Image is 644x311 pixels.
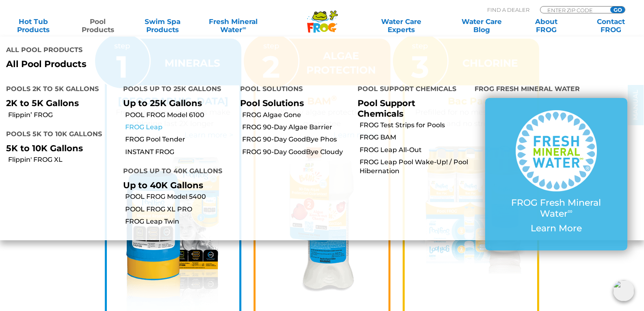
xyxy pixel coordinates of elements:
[360,121,468,130] a: FROG Test Strips for Pools
[125,148,234,157] a: INSTANT FROG
[360,133,468,142] a: FROG BAM
[125,192,234,201] a: POOL FROG Model 5400
[360,146,468,154] a: FROG Leap All-Out
[610,7,625,13] input: GO
[125,135,234,144] a: FROG Pool Tender
[137,17,188,34] a: Swim SpaProducts
[457,17,507,34] a: Water CareBlog
[6,59,316,70] a: All Pool Products
[6,43,316,59] h4: All Pool Products
[8,111,117,120] a: Flippin’ FROG
[125,205,234,214] a: POOL FROG XL PRO
[8,155,117,164] a: Flippin' FROG XL
[546,7,601,13] input: Zip Code Form
[6,82,111,98] h4: Pools 2K to 5K Gallons
[242,148,351,157] a: FROG 90-Day GoodBye Cloudy
[568,207,572,215] sup: ∞
[125,111,234,120] a: POOL FROG Model 6100
[125,217,234,226] a: FROG Leap Twin
[123,180,228,190] p: Up to 40K Gallons
[242,135,351,144] a: FROG 90-Day GoodBye Phos
[613,280,634,301] img: openIcon
[501,110,611,238] a: FROG Fresh Mineral Water∞ Learn More
[487,6,529,13] p: Find A Dealer
[360,158,468,176] a: FROG Leap Pool Wake-Up! / Pool Hibernation
[240,82,345,98] h4: Pool Solutions
[475,82,638,98] h4: FROG Fresh Mineral Water
[501,198,611,219] p: FROG Fresh Mineral Water
[242,111,351,120] a: FROG Algae Gone
[125,123,234,132] a: FROG Leap
[521,17,571,34] a: AboutFROG
[585,17,636,34] a: ContactFROG
[6,143,111,153] p: 5K to 10K Gallons
[242,25,246,31] sup: ∞
[501,223,611,234] p: Learn More
[242,123,351,132] a: FROG 90-Day Algae Barrier
[8,17,59,34] a: Hot TubProducts
[123,98,228,108] p: Up to 25K Gallons
[358,82,462,98] h4: Pool Support Chemicals
[358,98,462,118] p: Pool Support Chemicals
[202,17,265,34] a: Fresh MineralWater∞
[123,164,228,180] h4: Pools up to 40K Gallons
[6,127,111,143] h4: Pools 5K to 10K Gallons
[73,17,123,34] a: PoolProducts
[240,98,304,108] a: Pool Solutions
[6,98,111,108] p: 2K to 5K Gallons
[123,82,228,98] h4: Pools up to 25K Gallons
[360,17,442,34] a: Water CareExperts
